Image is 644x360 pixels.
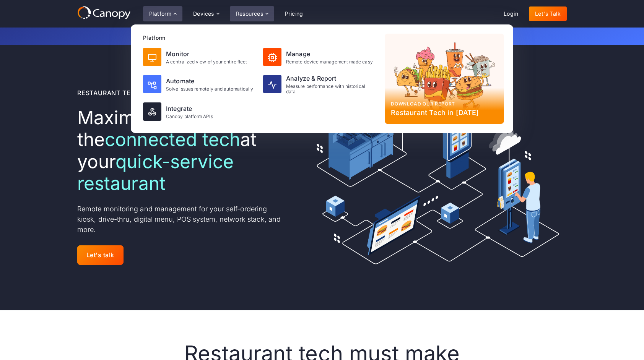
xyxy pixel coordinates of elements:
a: Let's Talk [529,6,567,21]
div: Download our report [391,101,498,107]
a: Login [498,6,524,21]
div: Automate [166,76,253,86]
a: Analyze & ReportMeasure performance with historical data [260,71,379,98]
em: connected tech [105,128,240,151]
div: Devices [187,6,225,21]
div: Remote device management made easy [286,59,373,65]
div: Resources [230,6,274,21]
div: Solve issues remotely and automatically [166,86,253,92]
div: Platform [143,34,379,42]
a: Download our reportRestaurant Tech in [DATE] [385,34,504,124]
div: Measure performance with historical data [286,84,376,95]
div: A centralized view of your entire fleet [166,59,247,65]
div: Analyze & Report [286,74,376,83]
a: Let's talk [77,245,124,265]
div: Manage [286,49,373,58]
div: Resources [236,11,263,16]
a: Pricing [279,6,309,21]
nav: Platform [131,24,513,133]
a: IntegrateCanopy platform APIs [140,99,259,124]
em: quick-service restaurant [77,150,234,195]
a: ManageRemote device management made easy [260,45,379,69]
div: Monitor [166,49,247,58]
div: Platform [143,6,182,21]
div: Restaurant Tech in [DATE] [391,107,498,118]
div: Integrate [166,104,213,113]
p: Remote monitoring and management for your self-ordering kiosk, drive-thru, digital menu, POS syst... [77,204,285,235]
div: Restaurant Technology [77,88,168,97]
div: Let's talk [86,251,114,259]
div: Canopy platform APIs [166,114,213,119]
div: Platform [149,11,171,16]
a: AutomateSolve issues remotely and automatically [140,71,259,98]
div: Devices [193,11,214,16]
a: MonitorA centralized view of your entire fleet [140,45,259,69]
h1: Maximize the value of the at your [77,107,285,195]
